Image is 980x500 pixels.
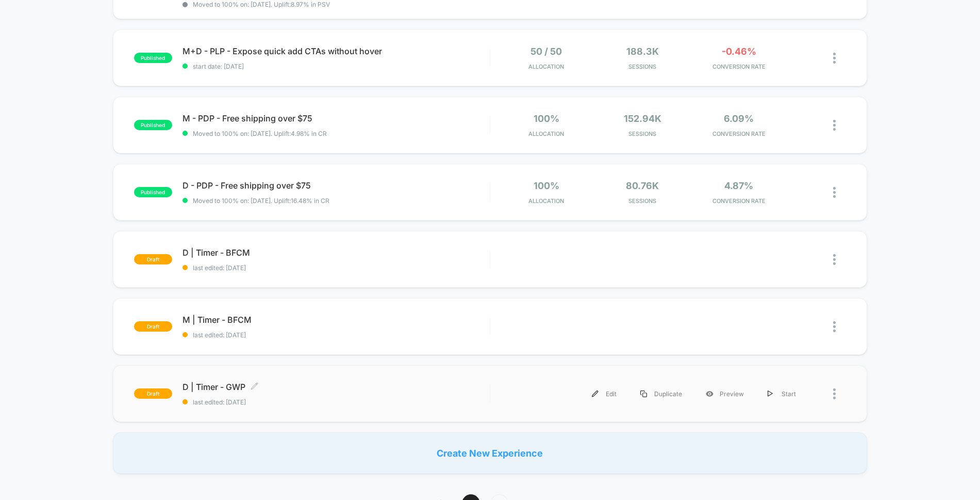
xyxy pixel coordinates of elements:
span: last edited: [DATE] [182,331,490,339]
span: start date: [DATE] [182,62,490,70]
span: 4.87% [724,180,753,191]
span: 100% [534,180,559,191]
div: Start [756,382,808,405]
div: Preview [694,382,756,405]
span: CONVERSION RATE [693,63,785,70]
span: 100% [534,113,559,124]
div: Edit [580,382,628,405]
span: draft [134,254,172,264]
img: menu [592,390,599,397]
span: Allocation [528,197,564,205]
span: M | Timer - BFCM [182,315,490,325]
span: Moved to 100% on: [DATE] . Uplift: 16.48% in CR [193,197,329,205]
span: D | Timer - GWP [182,382,490,392]
span: published [134,53,172,63]
span: Allocation [528,63,564,70]
div: Create New Experience [113,432,868,474]
span: Sessions [597,197,688,205]
span: M - PDP - Free shipping over $75 [182,113,490,123]
span: published [134,120,172,130]
img: close [833,187,836,198]
span: Allocation [528,130,564,137]
img: menu [768,390,773,397]
span: last edited: [DATE] [182,398,490,406]
span: -0.46% [722,46,756,57]
span: M+D - PLP - Expose quick add CTAs without hover [182,46,490,56]
span: 80.76k [626,180,659,191]
span: draft [134,321,172,332]
span: published [134,187,172,197]
span: D | Timer - BFCM [182,247,490,258]
span: CONVERSION RATE [693,197,785,205]
img: close [833,321,836,332]
div: Duplicate [628,382,694,405]
span: 50 / 50 [530,46,562,57]
span: draft [134,388,172,399]
span: D - PDP - Free shipping over $75 [182,180,490,191]
img: close [833,53,836,64]
span: Moved to 100% on: [DATE] . Uplift: 8.97% in PSV [193,1,330,8]
img: close [833,254,836,265]
span: Moved to 100% on: [DATE] . Uplift: 4.98% in CR [193,130,327,137]
img: menu [640,390,647,397]
span: Sessions [597,63,688,70]
span: 188.3k [626,46,659,57]
span: last edited: [DATE] [182,264,490,272]
img: close [833,388,836,399]
span: 152.94k [624,113,661,124]
img: close [833,120,836,131]
span: Sessions [597,130,688,137]
span: 6.09% [724,113,754,124]
span: CONVERSION RATE [693,130,785,137]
